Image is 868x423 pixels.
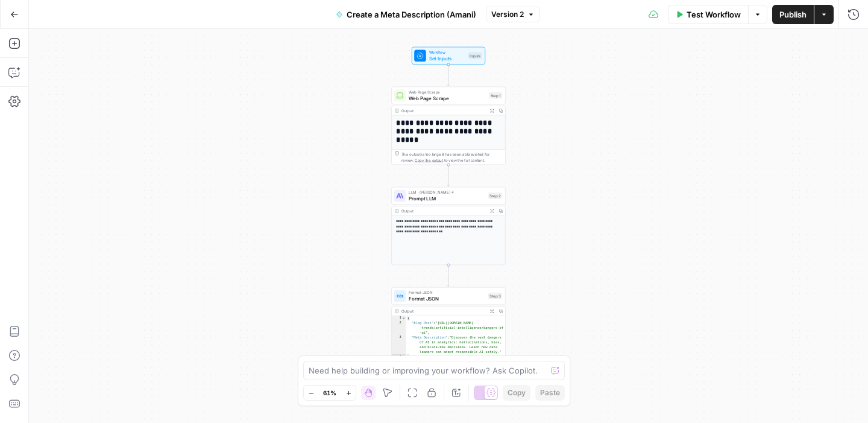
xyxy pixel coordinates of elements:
button: Test Workflow [668,5,748,24]
div: 3 [392,335,406,354]
div: 4 [392,354,406,359]
span: Format JSON [409,295,485,302]
div: Inputs [468,52,482,59]
button: Paste [535,385,565,401]
span: Create a Meta Description (Amani) [347,8,476,21]
div: WorkflowSet InputsInputs [391,47,505,65]
span: Prompt LLM [409,195,485,202]
button: Publish [772,5,814,24]
span: Copy [508,387,526,398]
span: Set Inputs [429,55,465,62]
span: Test Workflow [687,8,741,21]
span: Version 2 [491,9,524,20]
g: Edge from step_1 to step_2 [447,165,450,186]
button: Create a Meta Description (Amani) [329,5,483,24]
span: 61% [323,388,336,398]
button: Copy [503,385,530,401]
div: This output is too large & has been abbreviated for review. to view the full content. [401,151,502,164]
g: Edge from start to step_1 [447,65,450,86]
g: Edge from step_2 to step_3 [447,265,450,286]
span: Copy the output [415,158,442,162]
div: 2 [392,320,406,335]
div: Output [401,208,485,214]
span: Publish [779,8,807,21]
span: Format JSON [409,290,485,296]
div: 1 [392,316,406,321]
span: Paste [540,387,560,398]
div: Step 1 [489,92,502,99]
span: Web Page Scrape [409,94,486,101]
button: Version 2 [486,7,540,22]
span: Workflow [429,49,465,56]
span: Web Page Scrape [409,89,486,95]
div: Output [401,308,485,314]
div: Output [401,107,485,113]
span: Toggle code folding, rows 1 through 4 [401,316,406,321]
span: LLM · [PERSON_NAME] 4 [409,189,485,196]
div: Step 3 [488,293,502,299]
div: Step 2 [488,192,502,199]
div: Format JSONFormat JSONStep 3Output{ "Blog Post":"[URL][DOMAIN_NAME] -trends/artificial-intelligen... [391,287,505,365]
